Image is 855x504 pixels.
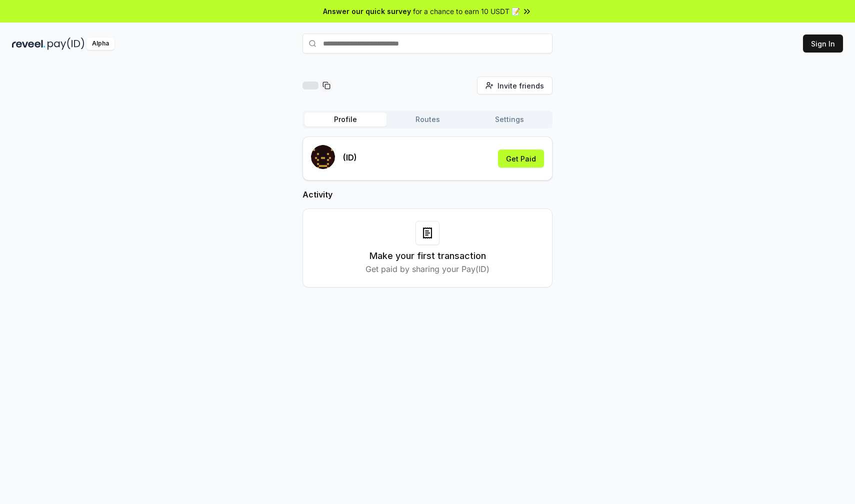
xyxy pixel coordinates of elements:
img: pay_id [47,37,84,50]
img: reveel_dark [12,37,45,50]
div: Alpha [86,37,114,50]
button: Routes [386,112,468,126]
button: Invite friends [477,76,552,94]
span: Answer our quick survey [323,6,411,16]
span: Invite friends [497,80,544,91]
p: Get paid by sharing your Pay(ID) [365,263,489,275]
button: Sign In [803,34,843,52]
p: (ID) [343,151,357,163]
button: Profile [304,112,386,126]
h2: Activity [302,188,552,200]
button: Settings [468,112,550,126]
button: Get Paid [498,149,544,167]
h3: Make your first transaction [369,249,486,263]
span: for a chance to earn 10 USDT 📝 [413,6,520,16]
